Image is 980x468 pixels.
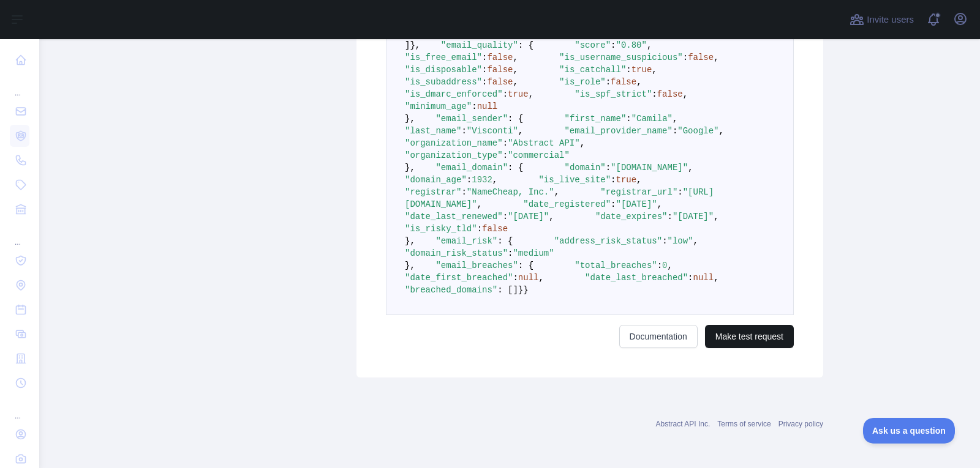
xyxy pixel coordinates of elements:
span: }, [410,40,420,50]
span: "is_catchall" [559,65,626,75]
span: 1932 [472,175,492,185]
span: "is_live_site" [538,175,611,185]
span: "minimum_age" [405,102,472,111]
span: : [683,53,688,62]
span: , [549,212,554,221]
span: "email_sender" [435,114,508,124]
span: Invite users [867,13,914,27]
span: , [647,40,652,50]
span: "medium" [513,248,554,258]
span: , [636,77,641,87]
span: , [714,212,718,221]
span: : { [497,236,513,246]
span: false [487,77,513,87]
span: : [461,187,466,197]
span: : [677,187,682,197]
span: "date_expires" [595,212,668,221]
button: Make test request [705,325,794,348]
span: "score" [575,40,611,50]
span: "NameCheap, Inc." [467,187,554,197]
span: , [714,53,718,62]
span: : { [508,163,523,173]
span: }, [405,236,415,246]
span: , [513,77,518,87]
a: Privacy policy [778,420,823,428]
span: : [668,212,673,221]
span: : { [508,114,523,124]
span: : [611,40,616,50]
span: "[DOMAIN_NAME]" [611,163,688,173]
span: "[DATE]" [673,212,714,221]
span: "date_last_breached" [585,273,688,283]
span: "is_role" [559,77,606,87]
span: "is_free_email" [405,53,482,62]
span: , [513,65,518,75]
span: false [688,53,714,62]
span: : [611,175,616,185]
span: , [477,199,482,209]
span: , [693,236,698,246]
span: ] [405,40,410,50]
span: "email_risk" [435,236,497,246]
span: "organization_name" [405,138,503,148]
span: : [611,199,616,209]
span: "Camila" [631,114,673,124]
span: : [482,77,487,87]
div: ... [10,223,29,247]
span: "Abstract API" [508,138,580,148]
span: "address_risk_status" [554,236,662,246]
span: false [487,53,513,62]
span: "registrar" [405,187,461,197]
span: "is_spf_strict" [575,89,652,99]
span: : [606,163,611,173]
span: , [554,187,559,197]
span: null [518,273,539,283]
span: : [503,89,508,99]
span: "low" [668,236,693,246]
span: "commercial" [508,150,570,160]
span: false [657,89,683,99]
span: , [668,261,673,270]
span: : { [518,261,533,270]
span: true [508,89,529,99]
span: "date_registered" [523,199,611,209]
span: : [626,114,631,124]
span: "email_breaches" [435,261,518,270]
a: Documentation [619,325,698,348]
span: "email_provider_name" [564,126,672,136]
span: "0.80" [616,40,647,50]
span: false [611,77,636,87]
span: "Visconti" [467,126,518,136]
div: ... [10,396,29,421]
span: "Google" [677,126,718,136]
span: 0 [662,261,667,270]
span: , [580,138,585,148]
button: Invite users [847,10,916,29]
span: : [662,236,667,246]
span: : [513,273,518,283]
span: : [673,126,677,136]
span: : [503,212,508,221]
span: "is_dmarc_enforced" [405,89,503,99]
span: "is_risky_tld" [405,224,477,234]
span: "last_name" [405,126,461,136]
span: "date_last_renewed" [405,212,503,221]
span: : [626,65,631,75]
span: "date_first_breached" [405,273,513,283]
a: Terms of service [717,420,771,428]
span: , [683,89,688,99]
span: , [657,199,662,209]
span: null [477,102,498,111]
span: : [606,77,611,87]
span: , [538,273,543,283]
span: "is_username_suspicious" [559,53,683,62]
span: "registrar_url" [600,187,677,197]
span: , [636,175,641,185]
span: , [518,126,523,136]
span: "domain_risk_status" [405,248,508,258]
span: : { [518,40,533,50]
span: : [688,273,693,283]
span: "organization_type" [405,150,503,160]
span: }, [405,261,415,270]
span: , [652,65,657,75]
